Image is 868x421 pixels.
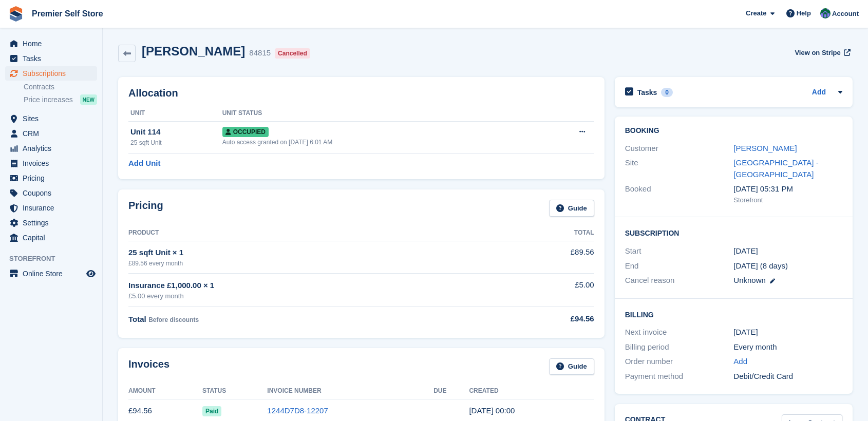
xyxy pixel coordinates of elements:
a: Price increases NEW [24,94,97,105]
a: menu [5,156,97,170]
div: Customer [625,143,734,155]
td: £5.00 [494,274,594,307]
div: [DATE] [733,327,842,338]
span: View on Stripe [795,48,840,58]
th: Amount [128,383,202,399]
a: View on Stripe [790,44,853,61]
a: menu [5,186,97,200]
div: Debit/Credit Card [733,371,842,382]
div: Order number [625,356,734,368]
h2: Allocation [128,87,594,99]
h2: Tasks [637,88,657,97]
h2: Subscription [625,227,842,238]
span: Subscriptions [23,66,84,81]
div: Unit 114 [130,126,222,138]
a: Add [733,356,747,368]
a: menu [5,201,97,215]
div: NEW [80,94,97,105]
span: Storefront [9,254,102,264]
a: menu [5,171,97,185]
a: [GEOGRAPHIC_DATA] - [GEOGRAPHIC_DATA] [733,158,818,179]
th: Created [469,383,594,399]
div: Insurance £1,000.00 × 1 [128,280,494,292]
a: menu [5,51,97,66]
a: [PERSON_NAME] [733,144,797,152]
span: Tasks [23,51,84,66]
div: 25 sqft Unit [130,138,222,147]
div: Start [625,245,734,257]
a: Preview store [85,267,97,280]
span: Capital [23,231,84,245]
span: CRM [23,126,84,141]
th: Unit Status [222,105,534,122]
div: £89.56 every month [128,259,494,268]
div: £94.56 [494,313,594,325]
th: Total [494,225,594,241]
span: Settings [23,216,84,230]
a: menu [5,216,97,230]
span: Before discounts [148,316,199,323]
div: £5.00 every month [128,291,494,301]
img: Jo Granger [820,8,831,18]
div: Next invoice [625,327,734,338]
a: 1244D7D8-12207 [267,406,328,415]
time: 2025-09-07 23:00:22 UTC [469,406,515,415]
a: menu [5,141,97,156]
th: Invoice Number [267,383,433,399]
span: Home [23,36,84,51]
span: Sites [23,111,84,126]
div: 25 sqft Unit × 1 [128,247,494,259]
a: menu [5,266,97,281]
div: 84815 [249,47,271,59]
a: Add Unit [128,158,160,169]
span: [DATE] (8 days) [733,261,788,270]
div: Booked [625,183,734,205]
div: Billing period [625,341,734,353]
a: menu [5,126,97,141]
div: [DATE] 05:31 PM [733,183,842,195]
div: 0 [661,88,673,97]
h2: Billing [625,309,842,319]
span: Price increases [24,95,73,105]
th: Product [128,225,494,241]
span: Invoices [23,156,84,170]
span: Occupied [222,127,269,137]
a: menu [5,36,97,51]
div: Site [625,157,734,180]
span: Coupons [23,186,84,200]
th: Unit [128,105,222,122]
div: Storefront [733,195,842,205]
th: Status [202,383,267,399]
th: Due [433,383,469,399]
span: Create [746,8,766,18]
a: menu [5,111,97,126]
span: Account [832,9,859,19]
a: menu [5,66,97,81]
div: Every month [733,341,842,353]
td: £89.56 [494,241,594,273]
div: Auto access granted on [DATE] 6:01 AM [222,138,534,147]
a: menu [5,231,97,245]
span: Unknown [733,276,766,284]
div: End [625,260,734,272]
a: Add [812,87,826,99]
h2: Pricing [128,200,163,217]
a: Guide [549,358,594,375]
span: Pricing [23,171,84,185]
h2: Booking [625,127,842,135]
img: stora-icon-8386f47178a22dfd0bd8f6a31ec36ba5ce8667c1dd55bd0f319d3a0aa187defe.svg [8,6,24,22]
a: Guide [549,200,594,217]
div: Payment method [625,371,734,382]
time: 2025-05-07 23:00:00 UTC [733,245,758,257]
a: Contracts [24,82,97,92]
span: Analytics [23,141,84,156]
span: Insurance [23,201,84,215]
div: Cancel reason [625,275,734,286]
h2: [PERSON_NAME] [142,44,245,58]
a: Premier Self Store [28,5,107,22]
span: Online Store [23,266,84,281]
span: Paid [202,406,221,416]
span: Total [128,315,146,323]
span: Help [797,8,811,18]
h2: Invoices [128,358,169,375]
